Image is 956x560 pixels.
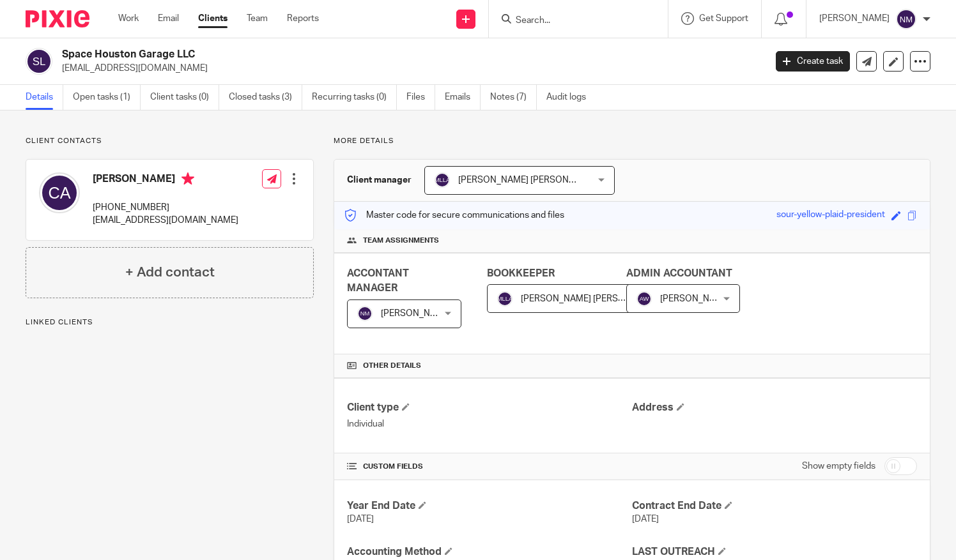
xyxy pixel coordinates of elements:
[406,85,435,110] a: Files
[26,10,89,27] img: Pixie
[26,85,63,110] a: Details
[347,174,412,186] h3: Client manager
[660,294,730,303] span: [PERSON_NAME]
[93,172,238,188] h4: [PERSON_NAME]
[198,12,227,25] a: Clients
[458,176,601,185] span: [PERSON_NAME] [PERSON_NAME]
[363,361,421,371] span: Other details
[776,51,850,72] a: Create task
[357,306,373,321] img: svg%3E
[287,12,319,25] a: Reports
[626,268,732,278] span: ADMIN ACCOUNTANT
[819,12,890,25] p: [PERSON_NAME]
[334,136,930,146] p: More details
[514,15,629,27] input: Search
[632,515,659,524] span: [DATE]
[546,85,596,110] a: Audit logs
[347,545,632,559] h4: Accounting Method
[802,460,875,473] label: Show empty fields
[699,14,748,23] span: Get Support
[347,268,409,293] span: ACCONTANT MANAGER
[381,309,451,318] span: [PERSON_NAME]
[312,85,397,110] a: Recurring tasks (0)
[632,545,917,559] h4: LAST OUTREACH
[26,317,314,328] p: Linked clients
[497,291,513,306] img: svg%3E
[435,172,450,188] img: svg%3E
[118,12,139,25] a: Work
[896,9,916,29] img: svg%3E
[158,12,179,25] a: Email
[490,85,537,110] a: Notes (7)
[347,499,632,513] h4: Year End Date
[62,48,618,61] h2: Space Houston Garage LLC
[26,136,314,146] p: Client contacts
[347,401,632,414] h4: Client type
[93,201,238,214] p: [PHONE_NUMBER]
[73,85,141,110] a: Open tasks (1)
[125,262,215,282] h4: + Add contact
[347,462,632,472] h4: CUSTOM FIELDS
[344,209,564,222] p: Master code for secure communications and files
[93,214,238,227] p: [EMAIL_ADDRESS][DOMAIN_NAME]
[39,172,80,213] img: svg%3E
[487,268,555,278] span: BOOKKEEPER
[636,291,652,306] img: svg%3E
[150,85,219,110] a: Client tasks (0)
[347,418,632,430] p: Individual
[229,85,302,110] a: Closed tasks (3)
[632,401,917,414] h4: Address
[247,12,268,25] a: Team
[363,236,439,246] span: Team assignments
[521,294,663,303] span: [PERSON_NAME] [PERSON_NAME]
[181,172,194,185] i: Primary
[347,515,374,524] span: [DATE]
[445,85,481,110] a: Emails
[62,62,757,75] p: [EMAIL_ADDRESS][DOMAIN_NAME]
[26,48,52,75] img: svg%3E
[776,208,885,223] div: sour-yellow-plaid-president
[632,499,917,513] h4: Contract End Date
